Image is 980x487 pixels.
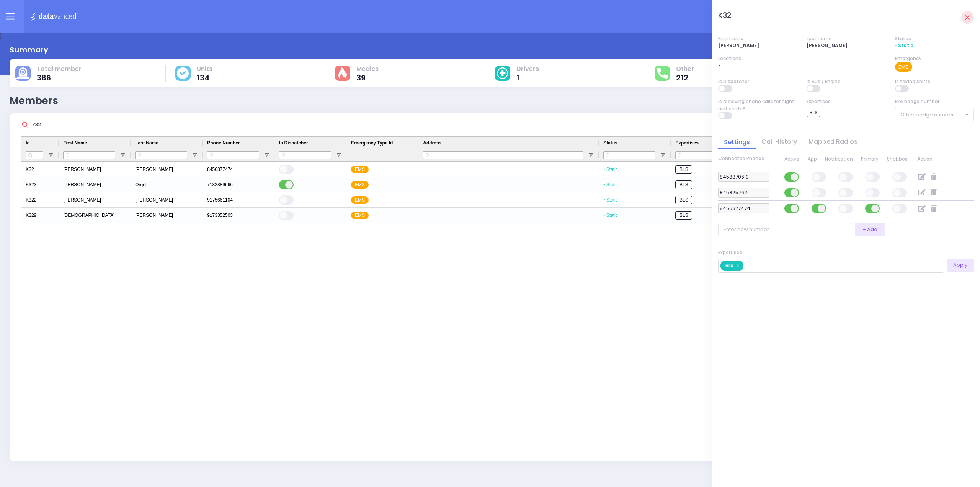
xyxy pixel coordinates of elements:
[718,249,974,256] div: Expertises
[63,140,87,146] span: First Name
[887,156,908,162] label: Shabbos
[718,138,756,146] a: Settings
[135,140,158,146] span: Last Name
[336,152,342,158] button: Open Filter Menu
[718,155,775,162] div: Connected Phones
[59,192,131,208] div: [PERSON_NAME]
[177,67,188,79] img: cause-cover.svg
[855,223,885,236] button: + Add
[351,140,393,146] span: Emergency Type Id
[675,151,800,159] input: Expertises Filter Input
[21,162,959,177] div: Press SPACE to select this row.
[660,152,666,158] button: Open Filter Menu
[497,67,508,79] img: medical-cause.svg
[197,65,212,73] span: Units
[718,98,797,112] div: Is receiving phone calls for night unit shifts?
[895,42,897,49] span: •
[720,261,743,271] tag: BLS
[207,140,240,146] span: Phone Number
[807,108,820,117] div: BLS
[356,65,379,73] span: Medics
[37,74,82,82] span: 386
[203,192,274,208] div: 9175661104
[917,156,933,162] label: Action
[603,167,605,172] span: •
[351,196,369,204] span: EMS
[718,55,885,62] div: Locations
[603,197,605,203] span: •
[351,181,369,189] span: EMS
[264,152,270,158] button: Open Filter Menu
[718,62,885,69] div: -
[895,42,913,49] span: Static
[675,165,692,174] span: BLS
[351,166,369,174] span: EMS
[203,162,274,177] div: 8456377474
[900,111,954,119] span: Other badge number
[603,213,617,218] span: Static
[807,98,885,105] div: Expertises
[603,167,617,172] span: Static
[895,55,974,62] div: Emergency
[351,212,369,220] span: EMS
[59,162,131,177] div: [PERSON_NAME]
[29,117,144,132] input: Search
[516,74,539,82] span: 1
[63,151,115,159] input: First Name Filter Input
[21,192,959,208] div: Press SPACE to select this row.
[21,208,959,223] div: Press SPACE to select this row.
[21,208,59,223] div: K329
[203,177,274,192] div: 7182889666
[279,151,331,159] input: Is Dispatcher Filter Input
[135,151,187,159] input: Last Name Filter Input
[21,177,59,192] div: K323
[10,44,48,56] div: Summary
[131,177,203,192] div: Orgel
[37,65,82,73] span: Total member
[718,42,797,49] div: [PERSON_NAME]
[807,42,885,49] div: [PERSON_NAME]
[718,259,944,273] tags: ​
[59,208,131,223] div: [DEMOGRAPHIC_DATA]
[895,35,974,42] div: Status
[603,182,617,187] span: Static
[861,156,879,162] label: Primary
[120,152,126,158] button: Open Filter Menu
[718,223,852,236] input: Enter new number
[675,211,692,220] span: BLS
[895,78,974,85] div: Is taking shifts
[807,35,885,42] div: Last name
[197,74,212,82] span: 134
[676,74,694,82] span: 212
[207,151,259,159] input: Phone Number Filter Input
[21,192,59,208] div: K322
[675,180,692,189] span: BLS
[725,262,733,269] span: BLS
[423,151,583,159] input: Address Filter Input
[131,192,203,208] div: [PERSON_NAME]
[784,156,799,162] label: Active
[48,152,54,158] button: Open Filter Menu
[718,11,731,21] h3: K32
[338,67,346,79] img: fire-cause.svg
[603,182,605,187] span: •
[356,74,379,82] span: 39
[16,67,29,79] img: total-cause.svg
[807,78,885,85] div: Is Bus / Engine
[131,208,203,223] div: [PERSON_NAME]
[603,140,617,146] span: Status
[30,11,81,21] img: Logo
[192,152,198,158] button: Open Filter Menu
[825,156,853,162] label: Notification
[21,162,59,177] div: K32
[603,151,655,159] input: Status Filter Input
[26,140,30,146] span: Id
[676,65,694,73] span: Other
[718,78,797,85] div: Is Dispatcher
[423,140,441,146] span: Address
[603,213,605,218] span: •
[59,177,131,192] div: [PERSON_NAME]
[895,62,912,72] div: EMS
[735,263,741,268] x: remove tag
[675,196,692,205] span: BLS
